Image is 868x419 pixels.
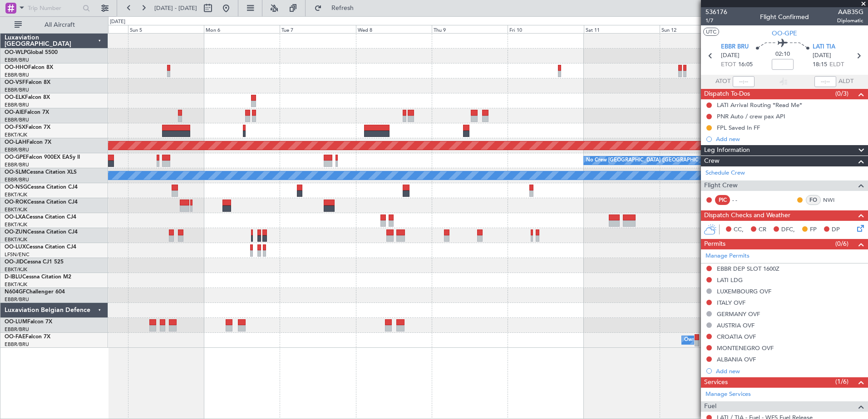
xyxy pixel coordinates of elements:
[24,22,96,28] span: All Aircraft
[703,28,719,36] button: UTC
[717,356,756,363] div: ALBANIA OVF
[5,259,64,265] a: OO-JIDCessna CJ1 525
[5,125,50,130] a: OO-FSXFalcon 7X
[310,1,365,15] button: Refresh
[5,95,25,100] span: OO-ELK
[154,4,197,12] span: [DATE] - [DATE]
[705,390,751,399] a: Manage Services
[837,17,863,24] span: Diplomatic
[5,244,76,250] a: OO-LUXCessna Citation CJ4
[660,25,735,33] div: Sun 12
[5,200,78,205] a: OO-ROKCessna Citation CJ4
[204,25,280,33] div: Mon 6
[5,185,27,190] span: OO-NSG
[704,156,720,166] span: Crew
[508,25,583,33] div: Fri 10
[5,140,51,145] a: OO-LAHFalcon 7X
[5,319,52,325] a: OO-LUMFalcon 7X
[806,195,821,205] div: FO
[5,170,77,175] a: OO-SLMCessna Citation XLS
[705,169,745,178] a: Schedule Crew
[5,244,26,250] span: OO-LUX
[5,110,24,115] span: OO-AIE
[704,401,716,412] span: Fuel
[5,326,29,333] a: EBBR/BRU
[5,334,25,340] span: OO-FAE
[704,377,728,388] span: Services
[704,239,725,249] span: Permits
[5,266,27,273] a: EBKT/KJK
[717,124,760,132] div: FPL Saved In FF
[5,274,22,280] span: D-IBLU
[586,154,738,167] div: No Crew [GEOGRAPHIC_DATA] ([GEOGRAPHIC_DATA] National)
[110,18,125,26] div: [DATE]
[5,95,50,100] a: OO-ELKFalcon 8X
[759,225,766,234] span: CR
[5,72,29,78] a: EBBR/BRU
[5,125,25,130] span: OO-FSX
[715,77,730,86] span: ATOT
[5,110,49,115] a: OO-AIEFalcon 7X
[716,135,863,143] div: Add new
[5,191,27,198] a: EBKT/KJK
[717,333,756,341] div: CROATIA OVF
[432,25,508,33] div: Thu 9
[5,214,26,220] span: OO-LXA
[5,140,26,145] span: OO-LAH
[5,341,29,348] a: EBBR/BRU
[717,310,760,318] div: GERMANY OVF
[5,155,80,160] a: OO-GPEFalcon 900EX EASy II
[5,155,26,160] span: OO-GPE
[5,146,29,153] a: EBBR/BRU
[772,29,797,38] span: OO-GPE
[5,57,29,63] a: EBBR/BRU
[5,289,65,295] a: N604GFChallenger 604
[832,225,840,234] span: DP
[738,60,753,69] span: 16:05
[5,65,53,70] a: OO-HHOFalcon 8X
[837,7,863,17] span: AAB35G
[5,274,71,280] a: D-IBLUCessna Citation M2
[732,196,753,204] div: - -
[716,367,863,375] div: Add new
[704,210,790,221] span: Dispatch Checks and Weather
[5,50,58,55] a: OO-WLPGlobal 5500
[734,225,744,234] span: CC,
[5,206,27,213] a: EBKT/KJK
[704,145,750,156] span: Leg Information
[705,252,750,261] a: Manage Permits
[5,229,27,235] span: OO-ZUN
[5,102,29,108] a: EBBR/BRU
[835,89,848,98] span: (0/3)
[5,281,27,288] a: EBKT/KJK
[5,296,29,303] a: EBBR/BRU
[775,50,790,59] span: 02:10
[5,50,27,55] span: OO-WLP
[705,17,727,24] span: 1/7
[704,180,738,191] span: Flight Crew
[356,25,432,33] div: Wed 8
[810,225,817,234] span: FP
[5,229,78,235] a: OO-ZUNCessna Citation CJ4
[5,87,29,93] a: EBBR/BRU
[5,80,50,85] a: OO-VSFFalcon 8X
[128,25,204,33] div: Sun 5
[584,25,660,33] div: Sat 11
[717,112,785,120] div: PNR Auto / crew pax API
[733,76,755,87] input: --:--
[324,5,362,11] span: Refresh
[5,214,76,220] a: OO-LXACessna Citation CJ4
[721,60,736,69] span: ETOT
[10,18,99,32] button: All Aircraft
[760,12,809,22] div: Flight Confirmed
[5,259,24,265] span: OO-JID
[705,7,727,17] span: 536176
[717,299,745,307] div: ITALY OVF
[838,77,853,86] span: ALDT
[5,170,26,175] span: OO-SLM
[717,265,779,273] div: EBBR DEP SLOT 1600Z
[721,43,749,52] span: EBBR BRU
[717,287,771,295] div: LUXEMBOURG OVF
[5,161,29,168] a: EBBR/BRU
[5,334,50,340] a: OO-FAEFalcon 7X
